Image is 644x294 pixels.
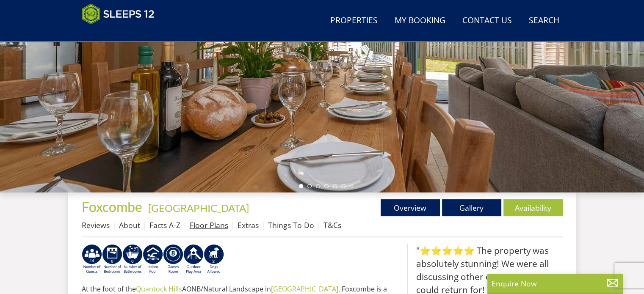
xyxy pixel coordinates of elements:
a: Foxcombe [82,198,145,215]
img: Sleeps 12 [82,3,155,25]
a: Availability [503,199,563,216]
iframe: Customer reviews powered by Trustpilot [77,30,166,37]
a: Facts A-Z [149,220,180,230]
a: Contact Us [459,11,515,30]
a: About [119,220,140,230]
img: AD_4nXeUPn_PHMaXHV7J9pY6zwX40fHNwi4grZZqOeCs8jntn3cqXJIl9N0ouvZfLpt8349PQS5yLNlr06ycjLFpfJV5rUFve... [102,244,122,275]
img: AD_4nXei2dp4L7_L8OvME76Xy1PUX32_NMHbHVSts-g-ZAVb8bILrMcUKZI2vRNdEqfWP017x6NFeUMZMqnp0JYknAB97-jDN... [143,244,163,275]
a: [GEOGRAPHIC_DATA] [271,284,338,294]
a: Gallery [442,199,501,216]
a: Properties [327,11,381,30]
a: My Booking [391,11,449,30]
span: Foxcombe [82,198,142,215]
img: AD_4nXfv62dy8gRATOHGNfSP75DVJJaBcdzd0qX98xqyk7UjzX1qaSeW2-XwITyCEUoo8Y9WmqxHWlJK_gMXd74SOrsYAJ_vK... [82,244,102,275]
a: Floor Plans [190,220,228,230]
a: Search [525,11,563,30]
img: AD_4nXe3ZEMMYZSnCeK6QA0WFeR0RV6l---ElHmqkEYi0_WcfhtMgpEskfIc8VIOFjLKPTAVdYBfwP5wkTZHMgYhpNyJ6THCM... [204,244,224,275]
a: Overview [381,199,440,216]
p: Enquire Now [492,278,619,289]
a: Things To Do [268,220,314,230]
a: [GEOGRAPHIC_DATA] [148,202,249,214]
img: AD_4nXcXNpYDZXOBbgKRPEBCaCiOIsoVeJcYnRY4YZ47RmIfjOLfmwdYBtQTxcKJd6HVFC_WLGi2mB_1lWquKfYs6Lp6-6TPV... [122,244,143,275]
img: AD_4nXfjdDqPkGBf7Vpi6H87bmAUe5GYCbodrAbU4sf37YN55BCjSXGx5ZgBV7Vb9EJZsXiNVuyAiuJUB3WVt-w9eJ0vaBcHg... [183,244,204,275]
span: - [145,202,249,214]
img: AD_4nXdrZMsjcYNLGsKuA84hRzvIbesVCpXJ0qqnwZoX5ch9Zjv73tWe4fnFRs2gJ9dSiUubhZXckSJX_mqrZBmYExREIfryF... [163,244,183,275]
a: Reviews [82,220,110,230]
a: Extras [238,220,259,230]
a: Quantock Hills [136,284,182,294]
a: T&Cs [323,220,341,230]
